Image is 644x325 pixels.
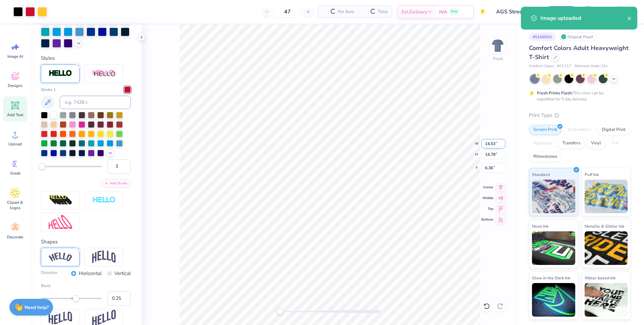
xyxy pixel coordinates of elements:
input: – – [274,6,301,18]
img: Shadow [92,69,116,78]
label: Shapes [41,238,58,246]
span: Center [481,185,493,190]
img: Neon Ink [532,231,575,265]
input: Untitled Design [491,5,540,18]
span: Decorate [7,234,23,240]
span: Bottom [481,217,493,222]
img: Puff Ink [585,180,628,213]
img: Arch [92,250,116,263]
div: Rhinestones [529,152,561,162]
span: Per Item [338,8,354,15]
label: Stroke 1 [41,87,56,93]
img: Arc [49,252,72,262]
strong: Need help? [24,304,49,311]
span: N/A [439,8,447,15]
span: Water based Ink [585,274,615,281]
div: # 516693A [529,33,556,41]
span: Glow in the Dark Ink [532,274,570,281]
div: Applique [529,138,556,148]
img: Stroke [49,69,72,77]
div: Accessibility label [276,308,283,315]
span: Puff Ink [585,171,599,178]
div: Accessibility label [39,163,45,170]
label: Horizontal [79,270,102,277]
span: # C1717 [557,63,571,69]
img: Negative Space [92,196,116,204]
div: Accessibility label [72,295,79,302]
span: Image AI [7,54,23,59]
img: Glow in the Dark Ink [532,283,575,317]
div: Vinyl [587,138,605,148]
img: Front [491,39,504,52]
img: Vincent Roxas [614,5,628,18]
span: Total [378,8,388,15]
span: Standard [532,171,550,178]
div: Transfers [558,138,585,148]
img: 3D Illusion [49,195,72,205]
span: Add Text [7,112,23,118]
span: Minimum Order: 24 + [575,63,608,69]
img: Standard [532,180,575,213]
label: Bend [41,283,131,289]
span: Designs [8,83,22,88]
div: Image uploaded [540,14,627,22]
label: Direction [41,270,57,277]
label: Styles [41,54,55,62]
img: Free Distort [49,215,72,229]
label: Vertical [114,270,131,277]
span: Top [481,206,493,212]
div: Embroidery [563,125,595,135]
span: Est. Delivery [401,8,427,15]
div: Front [493,56,503,62]
input: e.g. 7428 c [60,96,131,109]
div: Original Proof [559,33,597,41]
div: Screen Print [529,125,561,135]
img: Flag [49,312,72,325]
div: Foil [607,138,623,148]
span: Free [451,9,458,14]
div: Digital Print [597,125,630,135]
span: Middle [481,195,493,201]
span: Clipart & logos [4,200,26,211]
div: This color can be expedited for 5 day delivery. [537,90,620,102]
span: Upload [8,141,22,147]
img: Water based Ink [585,283,628,317]
span: Comfort Colors [529,63,554,69]
span: Neon Ink [532,223,548,230]
div: Print Type [529,111,631,119]
button: Add Stroke [101,179,131,188]
a: VR [602,5,631,18]
span: Greek [10,171,20,176]
button: close [627,14,632,22]
span: Metallic & Glitter Ink [585,223,624,230]
img: Metallic & Glitter Ink [585,231,628,265]
strong: Fresh Prints Flash: [537,90,573,96]
span: Comfort Colors Adult Heavyweight T-Shirt [529,44,629,61]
